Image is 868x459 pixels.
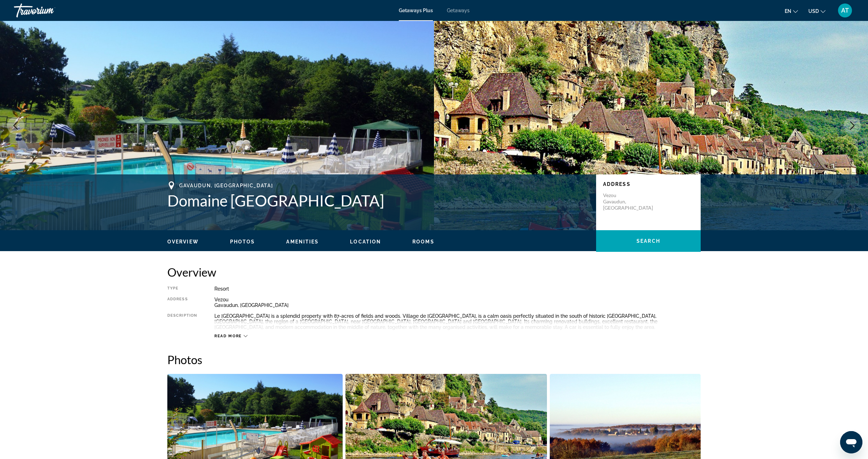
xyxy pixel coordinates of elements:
[350,239,381,244] span: Location
[412,239,434,244] span: Rooms
[14,1,84,20] a: Travorium
[603,192,659,211] p: Vezou Gavaudun, [GEOGRAPHIC_DATA]
[412,239,434,245] button: Rooms
[596,230,701,252] button: Search
[785,6,798,16] button: Change language
[214,334,242,338] span: Read more
[167,239,199,245] button: Overview
[214,297,701,308] div: Vezou Gavaudun, [GEOGRAPHIC_DATA]
[167,313,197,330] div: Description
[230,239,255,245] button: Photos
[167,286,197,292] div: Type
[167,297,197,308] div: Address
[808,6,825,16] button: Change currency
[167,265,701,279] h2: Overview
[214,333,248,339] button: Read more
[167,191,589,210] h1: Domaine [GEOGRAPHIC_DATA]
[214,313,701,330] div: Le [GEOGRAPHIC_DATA] is a splendid property with 87-acres of fields and woods. Village de [GEOGRA...
[785,8,791,14] span: en
[7,117,24,134] button: Previous image
[167,353,701,367] h2: Photos
[447,8,470,13] a: Getaways
[603,181,694,187] p: Address
[179,183,273,188] span: Gavaudun, [GEOGRAPHIC_DATA]
[836,3,854,18] button: User Menu
[230,239,255,244] span: Photos
[214,286,701,292] div: Resort
[808,8,819,14] span: USD
[350,239,381,245] button: Location
[286,239,319,244] span: Amenities
[286,239,319,245] button: Amenities
[840,431,862,453] iframe: Schaltfläche zum Öffnen des Messaging-Fensters
[637,238,660,244] span: Search
[841,7,849,14] span: AT
[844,117,861,134] button: Next image
[399,8,433,13] a: Getaways Plus
[167,239,199,244] span: Overview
